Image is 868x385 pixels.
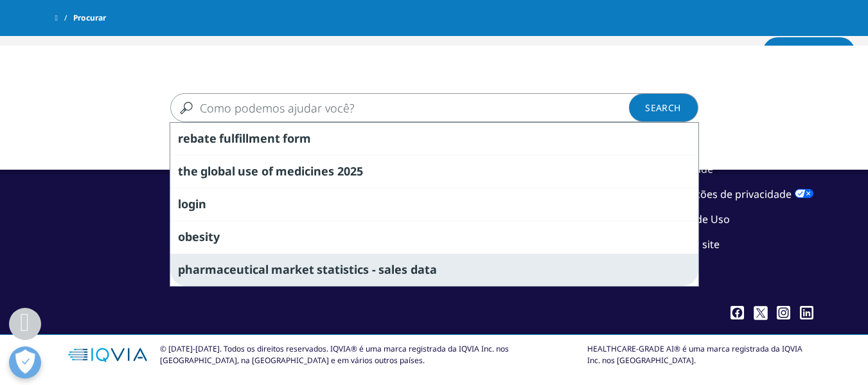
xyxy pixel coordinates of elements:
[337,163,363,179] span: 2025
[170,93,661,122] input: Procurar
[178,196,206,211] span: login
[283,130,311,146] span: form
[178,130,217,146] span: rebate
[261,163,273,179] span: of
[170,155,698,188] div: the global use of medicines 2025
[411,262,437,277] span: data
[317,262,369,277] span: statistics
[178,163,198,179] span: the
[170,123,698,155] div: rebate fulfillment form
[9,346,41,379] button: Abrir preferências
[178,229,220,244] span: obesity
[178,262,269,277] span: pharmaceutical
[200,163,235,179] span: global
[629,93,698,122] a: Procurar
[276,163,334,179] span: medicines
[170,253,698,286] div: pharmaceutical market statistics - sales data
[238,163,258,179] span: use
[170,188,698,220] div: login
[372,262,376,277] span: -
[763,37,855,67] a: Contate-nos
[378,262,407,277] span: sales
[73,12,106,23] font: Procurar
[271,262,314,277] span: market
[170,122,699,287] div: Sugestões de pesquisa
[219,130,280,146] span: fulfillment
[170,220,698,253] div: obesity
